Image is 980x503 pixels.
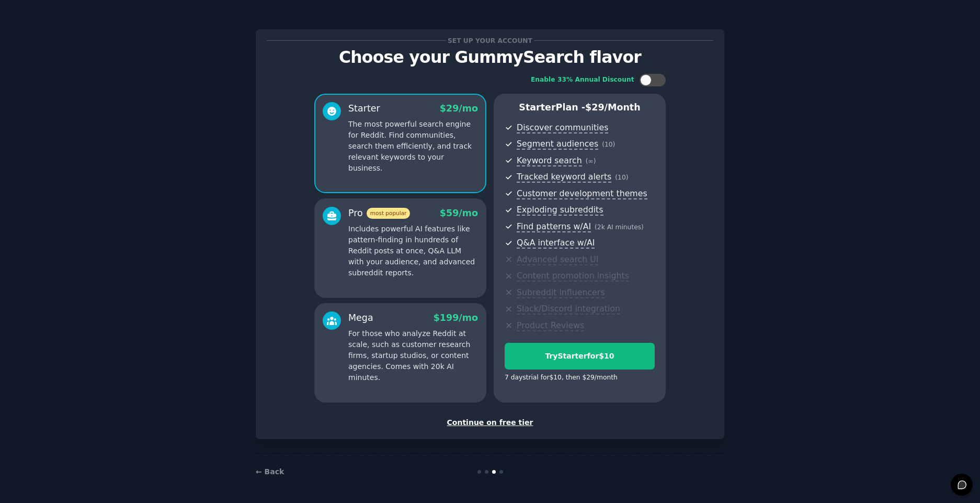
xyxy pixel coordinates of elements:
p: For those who analyze Reddit at scale, such as customer research firms, startup studios, or conte... [348,328,478,383]
div: Pro [348,207,410,220]
span: $ 59 /mo [440,208,478,218]
span: $ 29 /mo [440,103,478,114]
span: Keyword search [517,155,582,166]
span: $ 29 /month [585,102,641,113]
span: ( 10 ) [602,141,615,148]
p: Includes powerful AI features like pattern-finding in hundreds of Reddit posts at once, Q&A LLM w... [348,223,478,278]
span: Discover communities [517,122,608,133]
a: ← Back [256,467,284,476]
span: Exploding subreddits [517,205,603,216]
span: ( ∞ ) [586,158,596,165]
span: ( 10 ) [615,174,628,181]
span: Set up your account [446,35,534,46]
span: $ 199 /mo [434,312,478,323]
p: The most powerful search engine for Reddit. Find communities, search them efficiently, and track ... [348,119,478,174]
div: Mega [348,311,373,325]
div: Try Starter for $10 [505,351,654,362]
span: Segment audiences [517,139,598,150]
div: Continue on free tier [267,417,713,428]
span: Find patterns w/AI [517,221,591,232]
span: Advanced search UI [517,254,598,265]
span: Subreddit influencers [517,287,605,298]
span: most popular [367,208,411,219]
span: Product Reviews [517,320,584,331]
span: Tracked keyword alerts [517,172,611,183]
div: Enable 33% Annual Discount [531,75,634,85]
span: ( 2k AI minutes ) [595,223,644,231]
div: Starter [348,102,380,115]
p: Starter Plan - [505,101,655,114]
p: Choose your GummySearch flavor [267,48,713,66]
span: Content promotion insights [517,271,629,282]
span: Slack/Discord integration [517,304,620,315]
span: Customer development themes [517,188,647,199]
button: TryStarterfor$10 [505,343,655,370]
span: Q&A interface w/AI [517,238,595,249]
div: 7 days trial for $10 , then $ 29 /month [505,373,618,383]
